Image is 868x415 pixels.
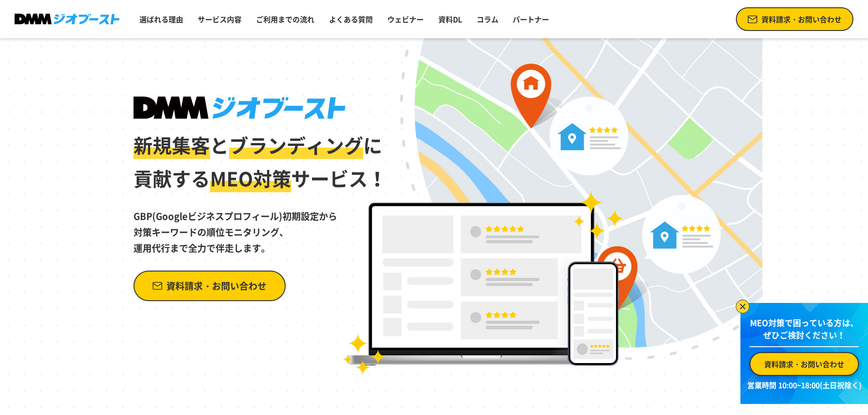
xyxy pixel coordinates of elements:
[134,271,286,301] a: 資料請求・お問い合わせ
[166,278,267,294] span: 資料請求・お問い合わせ
[736,7,853,31] a: 資料請求・お問い合わせ
[761,14,842,25] span: 資料請求・お問い合わせ
[384,10,427,28] a: ウェビナー
[435,10,466,28] a: 資料DL
[325,10,376,28] a: よくある質問
[134,195,388,256] p: GBP(Googleビジネスプロフィール)初期設定から 対策キーワードの順位モニタリング、 運用代行まで全力で伴走します。
[229,131,363,159] span: ブランディング
[134,97,345,119] img: DMMジオブースト
[15,14,119,25] img: DMMジオブースト
[473,10,502,28] a: コラム
[136,10,187,28] a: 選ばれる理由
[764,359,844,369] span: 資料請求・お問い合わせ
[750,352,859,376] a: 資料請求・お問い合わせ
[736,300,750,313] img: バナーを閉じる
[252,10,318,28] a: ご利用までの流れ
[750,317,859,347] p: MEO対策で困っている方は、 ぜひご検討ください！
[210,164,291,192] span: MEO対策
[194,10,245,28] a: サービス内容
[746,379,863,390] p: 営業時間 10:00~18:00(土日祝除く)
[134,97,388,195] h1: と に 貢献する サービス！
[509,10,553,28] a: パートナー
[134,131,210,159] span: 新規集客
